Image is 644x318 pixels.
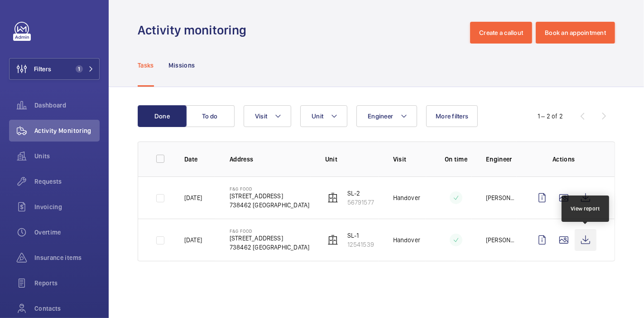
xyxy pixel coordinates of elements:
[571,205,600,213] div: View report
[347,240,374,249] p: 12541539
[184,235,202,245] p: [DATE]
[347,231,374,240] p: SL-1
[186,105,235,127] button: To do
[486,155,517,164] p: Engineer
[244,105,291,127] button: Visit
[368,113,393,120] span: Engineer
[393,235,420,245] p: Handover
[230,186,309,191] p: F&G Food
[34,64,51,73] span: Filters
[34,177,100,186] span: Requests
[34,152,100,161] span: Units
[138,105,187,127] button: Done
[138,61,154,70] p: Tasks
[9,58,100,80] button: Filters1
[34,279,100,288] span: Reports
[230,155,311,164] p: Address
[536,22,615,44] button: Book an appointment
[184,193,202,202] p: [DATE]
[34,202,100,211] span: Invoicing
[538,112,563,121] div: 1 – 2 of 2
[34,304,100,313] span: Contacts
[356,105,417,127] button: Engineer
[230,234,309,243] p: [STREET_ADDRESS]
[230,228,309,234] p: F&G Food
[327,235,338,245] img: elevator.svg
[230,201,309,210] p: 738462 [GEOGRAPHIC_DATA]
[325,155,379,164] p: Unit
[347,198,374,207] p: 56791577
[486,193,517,202] p: [PERSON_NAME]
[393,193,420,202] p: Handover
[436,113,468,120] span: More filters
[393,155,426,164] p: Visit
[347,189,374,198] p: SL-2
[486,235,517,245] p: [PERSON_NAME]
[76,65,83,73] span: 1
[230,243,309,252] p: 738462 [GEOGRAPHIC_DATA]
[230,191,309,201] p: [STREET_ADDRESS]
[34,101,100,110] span: Dashboard
[531,155,596,164] p: Actions
[34,253,100,262] span: Insurance items
[34,126,100,135] span: Activity Monitoring
[312,113,323,120] span: Unit
[327,192,338,203] img: elevator.svg
[470,22,532,44] button: Create a callout
[426,105,478,127] button: More filters
[184,155,215,164] p: Date
[138,22,252,39] h1: Activity monitoring
[441,155,471,164] p: On time
[300,105,347,127] button: Unit
[255,113,267,120] span: Visit
[34,228,100,237] span: Overtime
[168,61,195,70] p: Missions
